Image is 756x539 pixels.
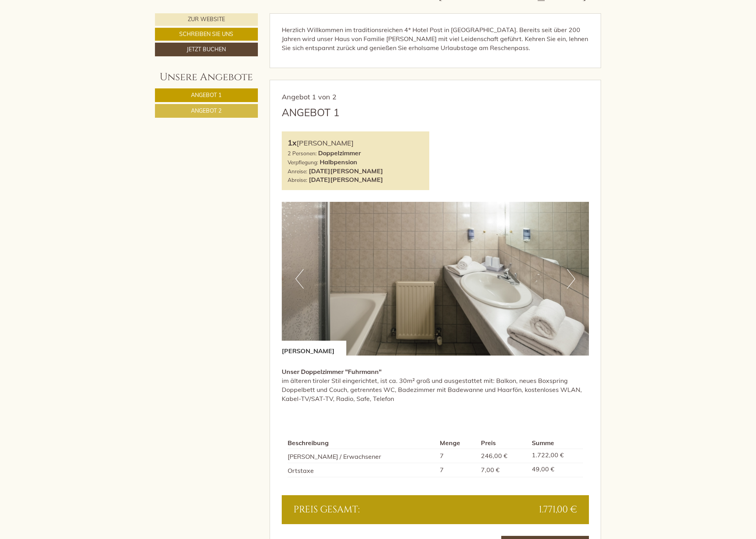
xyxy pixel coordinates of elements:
td: 1.722,00 € [529,449,583,463]
b: [DATE][PERSON_NAME] [309,167,383,175]
b: [DATE][PERSON_NAME] [309,176,383,183]
span: 7,00 € [481,466,500,474]
th: Preis [478,437,529,449]
p: Herzlich Willkommen im traditionsreichen 4* Hotel Post in [GEOGRAPHIC_DATA]. Bereits seit über 20... [282,25,589,52]
b: 1x [288,138,297,147]
th: Summe [529,437,583,449]
small: Anreise: [288,168,307,174]
span: Angebot 1 von 2 [282,92,337,101]
td: [PERSON_NAME] / Erwachsener [288,449,437,463]
a: Zur Website [155,13,258,26]
td: 49,00 € [529,463,583,477]
a: Schreiben Sie uns [155,28,258,41]
span: 1.771,00 € [539,503,577,516]
div: [PERSON_NAME] [282,341,346,356]
div: Preis gesamt: [288,503,436,516]
td: 7 [437,463,478,477]
td: Ortstaxe [288,463,437,477]
b: Doppelzimmer [318,149,361,157]
td: 7 [437,449,478,463]
span: 246,00 € [481,452,508,460]
span: Angebot 2 [191,107,221,114]
span: Angebot 1 [191,92,221,99]
b: Halbpension [320,158,357,166]
div: Unsere Angebote [155,70,258,84]
small: 2 Personen: [288,150,317,156]
button: Previous [295,269,304,289]
strong: Unser Doppelzimmer "Fuhrmann" [282,368,382,376]
th: Beschreibung [288,437,437,449]
small: Verpflegung: [288,159,318,165]
th: Menge [437,437,478,449]
div: [PERSON_NAME] [288,137,424,149]
a: Jetzt buchen [155,43,258,56]
img: image [282,202,589,356]
button: Next [567,269,575,289]
div: Angebot 1 [282,105,340,120]
p: im älteren tiroler Stil eingerichtet, ist ca. 30m² groß und ausgestattet mit: Balkon, neues Boxsp... [282,367,589,403]
small: Abreise: [288,176,307,183]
